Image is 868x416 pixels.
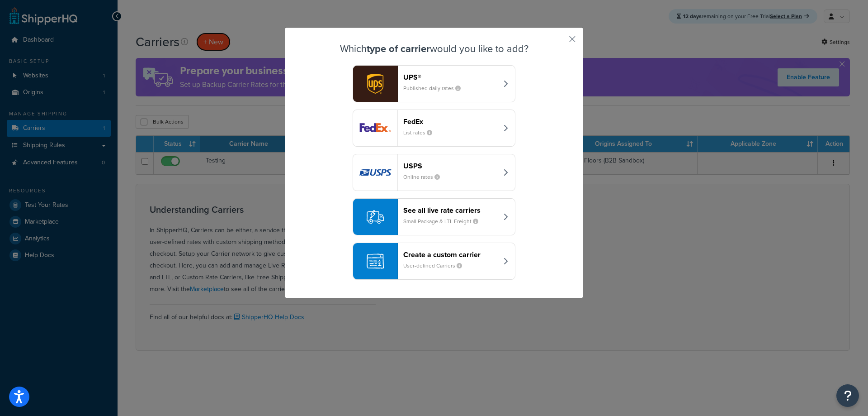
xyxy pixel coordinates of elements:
[353,243,515,280] button: Create a custom carrierUser-defined Carriers
[367,253,384,270] img: icon-carrier-custom-c93b8a24.svg
[403,162,498,170] header: USPS
[403,129,439,137] small: List rates
[353,65,515,102] button: ups logoUPS®Published daily rates
[353,154,515,191] button: usps logoUSPSOnline rates
[367,208,384,225] img: icon-carrier-liverate-becf4550.svg
[403,250,498,259] header: Create a custom carrier
[353,198,515,235] button: See all live rate carriersSmall Package & LTL Freight
[403,206,498,215] header: See all live rate carriers
[403,173,447,181] small: Online rates
[403,84,468,92] small: Published daily rates
[403,262,469,270] small: User-defined Carriers
[367,41,430,56] strong: type of carrier
[403,117,498,126] header: FedEx
[308,43,560,54] h3: Which would you like to add?
[403,217,486,225] small: Small Package & LTL Freight
[353,154,397,191] img: usps logo
[353,66,397,102] img: ups logo
[836,384,859,407] button: Open Resource Center
[353,110,515,147] button: fedEx logoFedExList rates
[403,73,498,81] header: UPS®
[353,110,397,146] img: fedEx logo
